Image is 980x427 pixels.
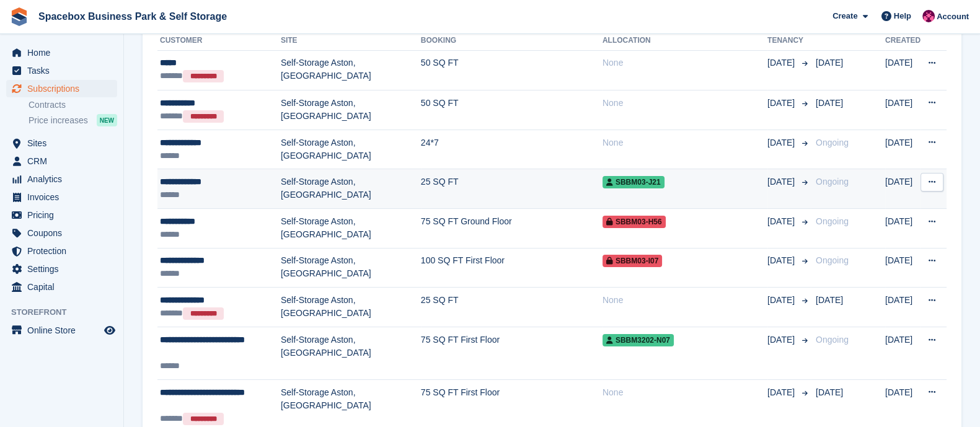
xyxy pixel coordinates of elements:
[885,31,920,51] th: Created
[603,136,767,149] div: None
[603,56,767,69] div: None
[6,134,117,152] a: menu
[281,50,421,90] td: Self-Storage Aston, [GEOGRAPHIC_DATA]
[27,322,102,339] span: Online Store
[421,31,603,51] th: Booking
[6,242,117,260] a: menu
[885,50,920,90] td: [DATE]
[767,175,797,188] span: [DATE]
[816,58,843,68] span: [DATE]
[816,387,843,397] span: [DATE]
[281,90,421,130] td: Self-Storage Aston, [GEOGRAPHIC_DATA]
[27,224,102,242] span: Coupons
[767,215,797,228] span: [DATE]
[603,386,767,399] div: None
[33,6,232,27] a: Spacebox Business Park & Self Storage
[29,99,117,111] a: Contracts
[281,31,421,51] th: Site
[885,209,920,249] td: [DATE]
[27,134,102,152] span: Sites
[6,170,117,188] a: menu
[832,10,857,22] span: Create
[767,31,811,51] th: Tenancy
[816,255,849,265] span: Ongoing
[816,216,849,226] span: Ongoing
[603,334,674,346] span: SBBM3202-N07
[6,44,117,61] a: menu
[6,260,117,278] a: menu
[603,176,664,188] span: SBBM03-J21
[885,169,920,209] td: [DATE]
[6,188,117,206] a: menu
[11,306,123,319] span: Storefront
[885,327,920,380] td: [DATE]
[816,177,849,187] span: Ongoing
[421,209,603,249] td: 75 SQ FT Ground Floor
[421,90,603,130] td: 50 SQ FT
[6,206,117,224] a: menu
[816,295,843,305] span: [DATE]
[421,327,603,380] td: 75 SQ FT First Floor
[603,255,662,267] span: SBBM03-I07
[27,152,102,170] span: CRM
[894,10,911,22] span: Help
[767,294,797,307] span: [DATE]
[603,216,666,228] span: SBBM03-H56
[603,97,767,110] div: None
[281,288,421,327] td: Self-Storage Aston, [GEOGRAPHIC_DATA]
[27,80,102,97] span: Subscriptions
[27,188,102,206] span: Invoices
[281,327,421,380] td: Self-Storage Aston, [GEOGRAPHIC_DATA]
[10,7,29,26] img: stora-icon-8386f47178a22dfd0bd8f6a31ec36ba5ce8667c1dd55bd0f319d3a0aa187defe.svg
[281,209,421,249] td: Self-Storage Aston, [GEOGRAPHIC_DATA]
[97,114,117,126] div: NEW
[29,113,117,127] a: Price increases NEW
[281,130,421,169] td: Self-Storage Aston, [GEOGRAPHIC_DATA]
[157,31,281,51] th: Customer
[6,322,117,339] a: menu
[27,242,102,260] span: Protection
[816,98,843,108] span: [DATE]
[6,62,117,79] a: menu
[885,248,920,288] td: [DATE]
[421,169,603,209] td: 25 SQ FT
[27,62,102,79] span: Tasks
[767,56,797,69] span: [DATE]
[421,50,603,90] td: 50 SQ FT
[885,90,920,130] td: [DATE]
[767,97,797,110] span: [DATE]
[421,288,603,327] td: 25 SQ FT
[281,248,421,288] td: Self-Storage Aston, [GEOGRAPHIC_DATA]
[767,254,797,267] span: [DATE]
[603,294,767,307] div: None
[281,169,421,209] td: Self-Storage Aston, [GEOGRAPHIC_DATA]
[27,260,102,278] span: Settings
[767,386,797,399] span: [DATE]
[885,130,920,169] td: [DATE]
[27,278,102,296] span: Capital
[6,152,117,170] a: menu
[6,80,117,97] a: menu
[922,10,935,22] img: Avishka Chauhan
[421,248,603,288] td: 100 SQ FT First Floor
[767,136,797,149] span: [DATE]
[6,278,117,296] a: menu
[767,333,797,346] span: [DATE]
[27,170,102,188] span: Analytics
[816,138,849,147] span: Ongoing
[603,31,767,51] th: Allocation
[102,323,117,338] a: Preview store
[27,206,102,224] span: Pricing
[816,335,849,345] span: Ongoing
[937,11,969,23] span: Account
[885,288,920,327] td: [DATE]
[27,44,102,61] span: Home
[29,115,88,126] span: Price increases
[6,224,117,242] a: menu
